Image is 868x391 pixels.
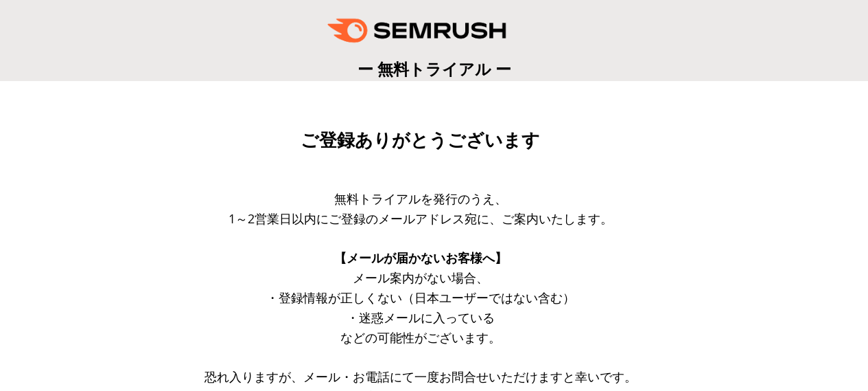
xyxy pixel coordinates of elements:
[228,210,613,227] span: 1～2営業日以内にご登録のメールアドレス宛に、ご案内いたします。
[204,368,637,385] span: 恐れ入りますが、メール・お電話にて一度お問合せいただけますと幸いです。
[266,289,575,306] span: ・登録情報が正しくない（日本ユーザーではない含む）
[334,249,507,266] span: 【メールが届かないお客様へ】
[347,309,495,326] span: ・迷惑メールに入っている
[353,269,489,286] span: メール案内がない場合、
[334,190,507,207] span: 無料トライアルを発行のうえ、
[357,58,511,80] span: ー 無料トライアル ー
[301,130,540,150] span: ご登録ありがとうございます
[340,329,501,346] span: などの可能性がございます。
